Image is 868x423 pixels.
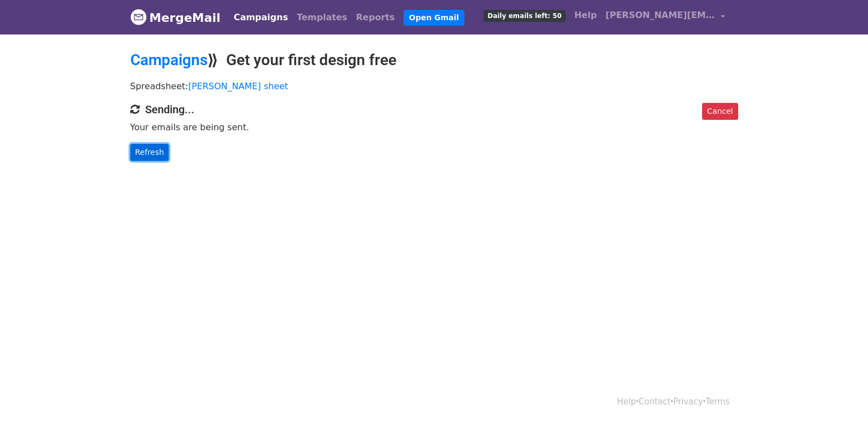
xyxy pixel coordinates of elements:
img: MergeMail logo [130,9,147,25]
span: [PERSON_NAME][EMAIL_ADDRESS][DOMAIN_NAME] [606,9,715,22]
h4: Sending... [130,103,738,116]
a: Campaigns [229,7,292,28]
a: Daily emails left: 50 [479,4,570,26]
a: Help [617,397,636,407]
span: Daily emails left: 50 [484,10,565,22]
a: Campaigns [130,51,208,69]
a: Terms [705,397,729,407]
a: MergeMail [130,6,221,29]
a: [PERSON_NAME] sheet [188,81,288,91]
a: Privacy [673,397,703,407]
a: Open Gmail [404,10,464,26]
a: Templates [292,7,352,28]
h2: ⟫ Get your first design free [130,51,738,69]
p: Spreadsheet: [130,80,738,92]
a: Contact [639,397,670,407]
a: Refresh [130,144,169,161]
a: [PERSON_NAME][EMAIL_ADDRESS][DOMAIN_NAME] [601,4,729,30]
a: Reports [352,7,399,28]
a: Cancel [702,103,738,120]
a: Help [570,4,601,26]
p: Your emails are being sent. [130,121,738,133]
